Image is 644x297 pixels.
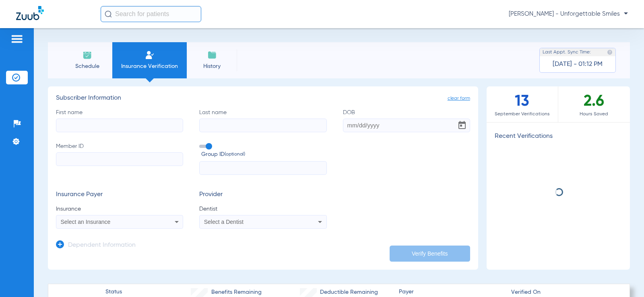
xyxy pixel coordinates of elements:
label: First name [56,109,183,132]
span: Payer [399,288,504,296]
img: hamburger-icon [10,34,23,44]
h3: Recent Verifications [487,133,630,141]
span: Select a Dentist [204,219,244,225]
small: (optional) [225,150,245,159]
input: Last name [199,119,326,132]
span: Benefits Remaining [211,288,262,297]
h3: Provider [199,191,326,199]
img: History [207,50,217,60]
label: Last name [199,109,326,132]
button: Open calendar [454,117,470,133]
span: Group ID [201,150,326,159]
input: First name [56,119,183,132]
span: Deductible Remaining [320,288,378,297]
span: [DATE] - 01:12 PM [553,60,603,68]
img: Schedule [83,50,92,60]
h3: Insurance Payer [56,191,183,199]
span: Select an Insurance [61,219,111,225]
button: Verify Benefits [390,246,470,262]
span: Last Appt. Sync Time: [543,48,591,56]
h3: Subscriber Information [56,94,470,102]
input: Member ID [56,152,183,166]
img: Manual Insurance Verification [145,50,155,60]
img: Search Icon [105,10,112,18]
span: [PERSON_NAME] - Unforgettable Smiles [509,10,628,18]
div: 2.6 [558,86,630,122]
span: Dentist [199,205,326,213]
label: Member ID [56,142,183,175]
span: Schedule [68,62,106,70]
span: Status [105,288,122,296]
span: clear form [448,94,470,102]
span: Hours Saved [558,110,630,118]
img: Zuub Logo [16,6,44,20]
label: DOB [343,109,470,132]
span: History [193,62,231,70]
h3: Dependent Information [68,242,136,250]
input: Search for patients [101,6,201,22]
img: last sync help info [607,49,613,55]
span: Insurance [56,205,183,213]
input: DOBOpen calendar [343,119,470,132]
span: September Verifications [487,110,558,118]
span: Verified On [511,288,617,297]
div: 13 [487,86,558,122]
span: Insurance Verification [118,62,181,70]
